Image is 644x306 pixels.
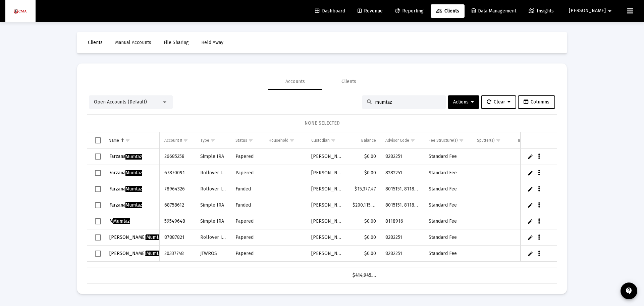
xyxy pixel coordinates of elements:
[307,229,347,246] td: [PERSON_NAME]
[477,138,495,143] div: Splitter(s)
[310,4,351,18] a: Dashboard
[307,149,347,165] td: [PERSON_NAME]
[472,132,513,148] td: Column Splitter(s)
[235,202,259,209] div: Funded
[307,197,347,213] td: [PERSON_NAME]
[196,165,231,181] td: Rollover IRA
[109,251,163,256] span: [PERSON_NAME]
[93,120,551,127] div: NONE SELECTED
[561,4,622,17] button: [PERSON_NAME]
[146,251,163,256] span: Mumtaz
[453,99,474,105] span: Actions
[625,287,633,295] mat-icon: contact_support
[315,8,345,14] span: Dashboard
[196,229,231,246] td: Rollover IRA
[606,4,614,18] mat-icon: arrow_drop_down
[210,138,215,143] span: Show filter options for column 'Type'
[348,197,381,213] td: $200,115.84
[348,132,381,148] td: Column Balance
[424,229,473,246] td: Standard Fee
[109,249,164,259] a: [PERSON_NAME]Mumtaz
[160,197,195,213] td: 68758612
[436,8,459,14] span: Clients
[160,132,195,148] td: Column Account #
[88,40,103,45] span: Clients
[381,181,424,197] td: 8015151, 8118916
[104,132,160,148] td: Column Name
[352,4,388,18] a: Revenue
[160,262,195,278] td: 73296329
[164,138,182,143] div: Account #
[527,218,533,224] a: Edit
[395,8,424,14] span: Reporting
[311,138,330,143] div: Custodian
[109,216,130,226] a: MMumtaz
[381,213,424,229] td: 8118916
[348,149,381,165] td: $0.00
[424,149,473,165] td: Standard Fee
[527,234,533,241] a: Edit
[160,246,195,262] td: 20337748
[200,138,209,143] div: Type
[518,138,550,143] div: Investment Model
[87,132,557,284] div: Data grid
[95,202,101,208] div: Select row
[361,138,376,143] div: Balance
[196,213,231,229] td: Simple IRA
[424,132,473,148] td: Column Fee Structure(s)
[496,138,501,143] span: Show filter options for column 'Splitter(s)'
[459,138,464,143] span: Show filter options for column 'Fee Structure(s)'
[125,186,142,192] span: Mumtaz
[235,234,259,241] div: Papered
[95,186,101,192] div: Select row
[95,154,101,160] div: Select row
[381,246,424,262] td: 8282251
[381,165,424,181] td: 8282251
[424,262,473,278] td: Standard Fee
[95,251,101,257] div: Select row
[487,99,511,105] span: Clear
[125,170,142,176] span: Mumtaz
[235,170,259,176] div: Papered
[196,132,231,148] td: Column Type
[183,138,188,143] span: Show filter options for column 'Account #'
[109,186,142,192] span: Farzana
[146,234,163,240] span: Mumtaz
[358,8,383,14] span: Revenue
[160,165,195,181] td: 67870091
[381,132,424,148] td: Column Advisor Code
[307,262,347,278] td: [PERSON_NAME]
[527,154,533,160] a: Edit
[431,4,465,18] a: Clients
[523,4,559,18] a: Insights
[10,4,31,18] img: Dashboard
[348,229,381,246] td: $0.00
[375,99,441,105] input: Search
[160,181,195,197] td: 78964326
[264,132,307,148] td: Column Household
[109,168,143,178] a: FarzanaMumtaz
[125,138,130,143] span: Show filter options for column 'Name'
[113,218,130,224] span: Mumtaz
[466,4,522,18] a: Data Management
[110,36,157,49] a: Manual Accounts
[109,234,163,240] span: [PERSON_NAME]
[527,170,533,176] a: Edit
[390,4,429,18] a: Reporting
[248,138,253,143] span: Show filter options for column 'Status'
[448,95,479,109] button: Actions
[95,137,101,143] div: Select all
[331,138,336,143] span: Show filter options for column 'Custodian'
[424,197,473,213] td: Standard Fee
[196,149,231,165] td: Simple IRA
[307,181,347,197] td: [PERSON_NAME]
[196,181,231,197] td: Rollover IRA
[424,181,473,197] td: Standard Fee
[381,149,424,165] td: 8282251
[235,250,259,257] div: Papered
[196,262,231,278] td: Rollover IRA
[569,8,606,14] span: [PERSON_NAME]
[289,138,294,143] span: Show filter options for column 'Household'
[348,181,381,197] td: $15,377.47
[109,184,143,194] a: FarzanaMumtaz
